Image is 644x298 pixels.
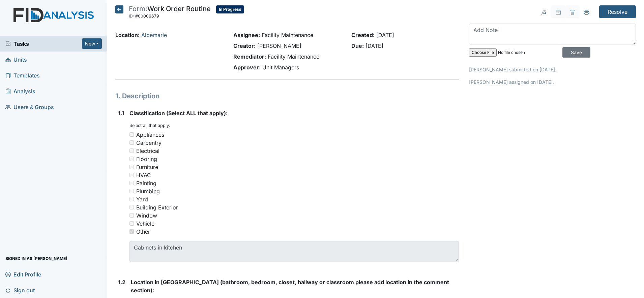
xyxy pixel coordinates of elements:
a: Albemarle [141,32,167,38]
span: [DATE] [365,42,383,49]
div: Yard [136,195,148,203]
div: Flooring [136,155,157,163]
input: Carpentry [129,140,134,145]
p: [PERSON_NAME] assigned on [DATE]. [469,78,636,86]
span: Analysis [5,86,35,96]
span: Location in [GEOGRAPHIC_DATA] (bathroom, bedroom, closet, hallway or classroom please add locatio... [131,279,449,294]
input: Electrical [129,148,134,153]
textarea: Cabinets in kitchen [129,241,459,262]
div: Painting [136,179,156,187]
h1: 1. Description [115,91,459,101]
strong: Assignee: [233,32,260,38]
span: Form: [129,5,147,13]
label: 1.2 [118,278,125,286]
input: Painting [129,181,134,185]
strong: Due: [351,42,364,49]
div: Carpentry [136,139,162,147]
button: New [82,38,102,49]
input: Building Exterior [129,205,134,209]
div: Electrical [136,147,159,155]
span: Templates [5,70,40,80]
label: 1.1 [118,109,124,117]
input: Flooring [129,157,134,161]
div: Vehicle [136,220,154,228]
p: [PERSON_NAME] submitted on [DATE]. [469,66,636,73]
div: Window [136,211,157,220]
div: Other [136,228,150,236]
input: Vehicle [129,221,134,226]
a: Tasks [5,40,82,48]
div: Building Exterior [136,203,178,211]
span: Users & Groups [5,102,54,112]
span: Sign out [5,285,35,295]
span: #00006679 [135,13,159,19]
input: HVAC [129,173,134,177]
span: Signed in as [PERSON_NAME] [5,253,67,264]
div: Work Order Routine [129,5,211,20]
strong: Location: [115,32,140,38]
span: Facility Maintenance [268,53,319,60]
div: Appliances [136,131,164,139]
input: Window [129,213,134,218]
span: In Progress [216,5,244,13]
input: Yard [129,197,134,201]
input: Appliances [129,132,134,137]
strong: Remediator: [233,53,266,60]
span: Edit Profile [5,269,41,279]
small: Select all that apply: [129,123,170,128]
span: Unit Managers [262,64,299,71]
strong: Creator: [233,42,256,49]
input: Other [129,229,134,234]
input: Plumbing [129,189,134,193]
strong: Approver: [233,64,261,71]
span: Facility Maintenance [262,32,313,38]
span: Units [5,54,27,65]
input: Furniture [129,165,134,169]
span: [DATE] [376,32,394,38]
div: Plumbing [136,187,160,195]
span: [PERSON_NAME] [257,42,301,49]
strong: Created: [351,32,375,38]
input: Save [562,47,590,58]
div: Furniture [136,163,158,171]
span: ID: [129,13,134,19]
div: HVAC [136,171,151,179]
input: Resolve [599,5,636,18]
span: Classification (Select ALL that apply): [129,110,228,117]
